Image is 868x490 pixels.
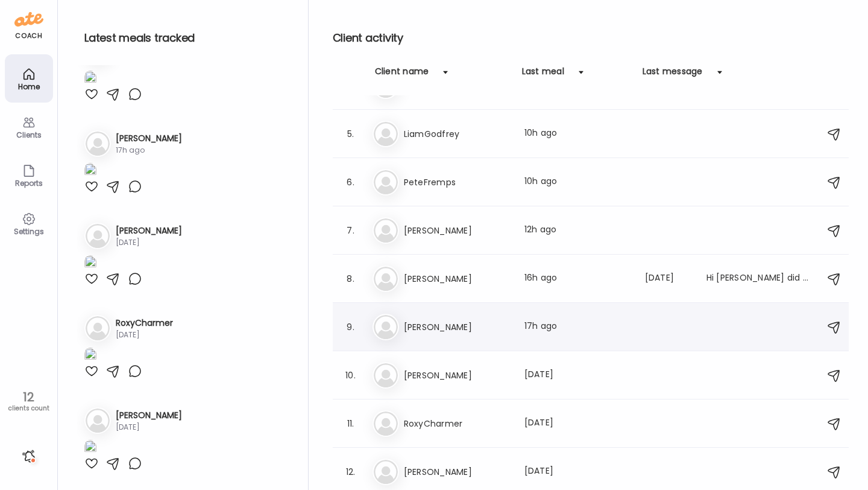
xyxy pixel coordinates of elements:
[524,175,631,189] div: 10h ago
[116,132,182,145] h3: [PERSON_NAME]
[522,65,564,84] div: Last meal
[116,145,182,156] div: 17h ago
[116,317,173,329] h3: RoxyCharmer
[4,390,53,404] div: 12
[374,267,398,291] img: bg-avatar-default.svg
[86,132,110,156] img: bg-avatar-default.svg
[524,368,631,383] div: [DATE]
[7,83,51,91] div: Home
[524,416,631,431] div: [DATE]
[404,465,510,479] h3: [PERSON_NAME]
[374,412,398,436] img: bg-avatar-default.svg
[86,224,110,248] img: bg-avatar-default.svg
[404,223,510,238] h3: [PERSON_NAME]
[374,460,398,484] img: bg-avatar-default.svg
[116,329,173,340] div: [DATE]
[4,404,53,413] div: clients count
[15,31,42,41] div: coach
[116,409,182,422] h3: [PERSON_NAME]
[344,465,358,479] div: 12.
[524,272,631,286] div: 16h ago
[374,122,398,146] img: bg-avatar-default.svg
[7,179,51,187] div: Reports
[404,272,510,286] h3: [PERSON_NAME]
[84,71,96,87] img: images%2FqXFc7aMTU5fNNZiMnXpPEgEZiJe2%2FDyZz0wQdPkAU6hK8tsM9%2F5s3FJOq915wLWXtQgO0C_1080
[374,363,398,387] img: bg-avatar-default.svg
[404,127,510,141] h3: LiamGodfrey
[645,272,692,286] div: [DATE]
[116,422,182,433] div: [DATE]
[116,224,182,237] h3: [PERSON_NAME]
[374,218,398,243] img: bg-avatar-default.svg
[86,316,110,340] img: bg-avatar-default.svg
[374,315,398,339] img: bg-avatar-default.svg
[374,170,398,194] img: bg-avatar-default.svg
[14,10,43,29] img: ate
[344,368,358,383] div: 10.
[643,65,703,84] div: Last message
[86,409,110,433] img: bg-avatar-default.svg
[375,65,429,84] div: Client name
[404,368,510,383] h3: [PERSON_NAME]
[524,223,631,238] div: 12h ago
[344,223,358,238] div: 7.
[84,255,96,272] img: images%2Fjloxfuwkz2OKnpXZynPIBNmAub53%2FbcqdEuNknqo3cuMQC3va%2F5Gycg7t9Fsssdn2dgVW7_1080
[84,163,96,179] img: images%2FImUBvKpfSWVQtcYrOixiRFFTEEs1%2FWdSGnPROrtZn2G2f9hdi%2F299v8VZoJ9zqZRDcUwEL_1080
[116,237,182,248] div: [DATE]
[344,416,358,431] div: 11.
[344,127,358,141] div: 5.
[84,348,96,364] img: images%2FRLcSfFjiTGcBNJ4LmZaqtZDgsf33%2FKmYvpvv0mFD3Ui8wlrI2%2F3kc5741xcOuvnXw1NwhU_1080
[344,175,358,189] div: 6.
[333,29,849,47] h2: Client activity
[84,440,96,456] img: images%2FAw46pZ9kYwVWWOlJesLJI2Yi82g2%2F883xJp4mDgcIUgmjt5y1%2FSiFpQAJkEnjf1pkDzfP7_1080
[7,227,51,235] div: Settings
[404,320,510,334] h3: [PERSON_NAME]
[404,175,510,189] h3: PeteFremps
[404,416,510,431] h3: RoxyCharmer
[7,131,51,139] div: Clients
[344,272,358,286] div: 8.
[524,127,631,141] div: 10h ago
[524,465,631,479] div: [DATE]
[706,272,813,286] div: Hi [PERSON_NAME] did you get the photos pal
[524,320,631,334] div: 17h ago
[344,320,358,334] div: 9.
[84,29,289,47] h2: Latest meals tracked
